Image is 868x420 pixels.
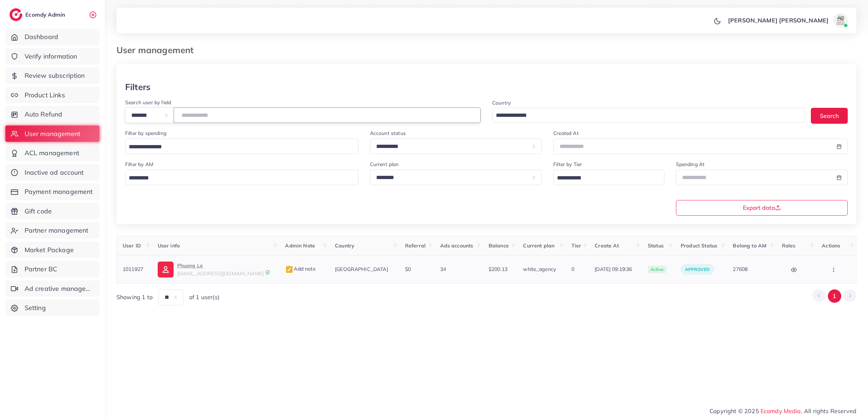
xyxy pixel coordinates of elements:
a: Payment management [5,183,99,200]
span: Tier [571,242,582,249]
a: [PERSON_NAME] [PERSON_NAME]avatar [724,13,851,27]
ul: Pagination [812,289,856,303]
div: Search for option [492,108,805,123]
span: [DATE] 09:19:36 [595,266,636,273]
a: Auto Refund [5,106,99,123]
a: Dashboard [5,29,99,45]
img: avatar [833,13,848,27]
a: Product Links [5,87,99,103]
label: Created At [553,130,579,137]
a: Market Package [5,242,99,258]
input: Search for option [493,110,796,121]
span: white_agency [523,266,556,272]
img: 9CAL8B2pu8EFxCJHYAAAAldEVYdGRhdGU6Y3JlYXRlADIwMjItMTItMDlUMDQ6NTg6MzkrMDA6MDBXSlgLAAAAJXRFWHRkYXR... [265,270,270,275]
div: Search for option [125,170,358,185]
span: Review subscription [25,71,85,80]
span: Partner management [25,226,89,235]
span: Copyright © 2025 [710,407,856,415]
a: Inactive ad account [5,164,99,181]
span: Belong to AM [733,242,766,249]
a: Partner management [5,222,99,239]
span: User management [25,129,80,139]
a: ACL management [5,145,99,161]
p: [PERSON_NAME] [PERSON_NAME] [728,16,829,25]
span: Country [335,242,354,249]
span: Ad creative management [25,284,94,293]
a: Phuong Le[EMAIL_ADDRESS][DOMAIN_NAME] [158,261,274,277]
a: Review subscription [5,67,99,84]
span: approved [685,267,710,272]
label: Current plan [370,161,399,168]
a: Ad creative management [5,280,99,297]
span: ACL management [25,148,79,158]
span: Roles [782,242,796,249]
a: User management [5,126,99,142]
span: User info [158,242,180,249]
span: $200.13 [489,266,507,272]
label: Filter by Tier [553,161,582,168]
h3: User management [116,45,199,55]
span: Create At [595,242,619,249]
span: 27608 [733,266,748,272]
span: Dashboard [25,32,58,42]
span: Gift code [25,207,52,216]
span: Add note [285,266,315,272]
a: Ecomdy Media [761,407,801,415]
span: Export data [743,205,781,211]
span: Product Status [681,242,717,249]
img: ic-user-info.36bf1079.svg [158,262,174,277]
span: 1011927 [123,266,143,272]
span: Verify information [25,52,77,61]
div: Search for option [125,139,358,154]
label: Filter by AM [125,161,153,168]
span: of 1 user(s) [189,293,220,301]
h2: Ecomdy Admin [25,11,67,18]
span: Product Links [25,90,65,100]
span: Referral [405,242,426,249]
span: Payment management [25,187,93,196]
label: Search user by field [125,99,171,106]
span: [EMAIL_ADDRESS][DOMAIN_NAME] [177,270,264,277]
div: Search for option [553,170,664,185]
button: Go to page 1 [828,289,841,303]
span: Status [648,242,664,249]
span: [GEOGRAPHIC_DATA] [335,266,388,272]
span: Admin Note [285,242,315,249]
label: Account status [370,130,406,137]
img: admin_note.cdd0b510.svg [285,265,294,274]
button: Export data [676,200,848,216]
span: , All rights Reserved [801,407,856,415]
span: Balance [489,242,509,249]
p: Phuong Le [177,261,264,270]
label: Filter by spending [125,130,166,137]
span: Market Package [25,245,74,255]
button: Search [811,108,848,123]
span: User ID [123,242,141,249]
span: Actions [822,242,840,249]
span: 0 [571,266,574,272]
a: Setting [5,300,99,316]
span: Inactive ad account [25,168,84,177]
span: active [648,266,667,273]
label: Country [492,99,511,106]
span: 34 [440,266,446,272]
img: logo [9,8,22,21]
label: Spending At [676,161,705,168]
span: Showing 1 to [116,293,153,301]
input: Search for option [126,141,349,153]
h3: Filters [125,82,150,92]
a: Partner BC [5,261,99,277]
span: Ads accounts [440,242,473,249]
a: Gift code [5,203,99,220]
a: logoEcomdy Admin [9,8,67,21]
span: Partner BC [25,264,58,274]
input: Search for option [126,173,349,184]
span: Auto Refund [25,110,63,119]
span: $0 [405,266,411,272]
span: Setting [25,303,46,313]
a: Verify information [5,48,99,65]
span: Current plan [523,242,554,249]
input: Search for option [554,173,655,184]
